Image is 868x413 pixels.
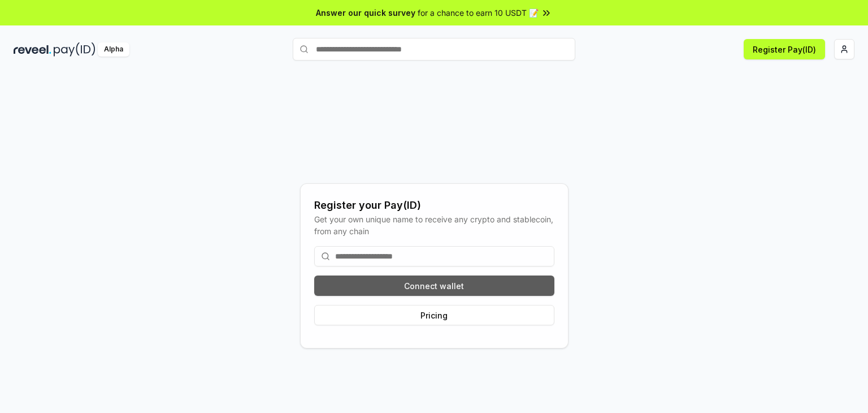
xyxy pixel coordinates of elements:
button: Connect wallet [314,276,554,296]
span: Answer our quick survey [316,7,415,19]
img: reveel_dark [14,42,51,57]
div: Register your Pay(ID) [314,197,554,213]
img: pay_id [54,42,96,57]
button: Pricing [314,305,554,325]
span: for a chance to earn 10 USDT 📝 [418,7,539,19]
button: Register Pay(ID) [744,39,825,59]
div: Get your own unique name to receive any crypto and stablecoin, from any chain [314,213,554,237]
div: Alpha [98,42,129,57]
